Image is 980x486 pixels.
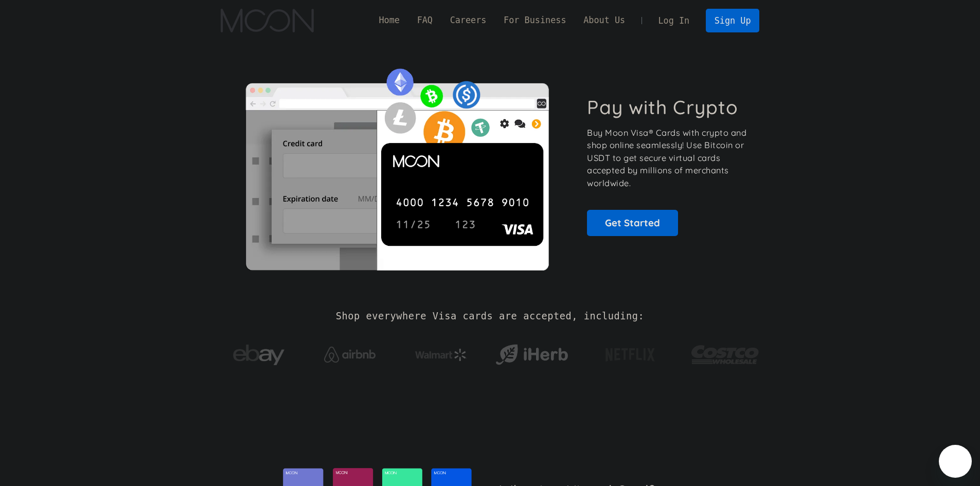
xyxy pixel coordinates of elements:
[370,14,408,27] a: Home
[706,9,759,32] a: Sign Up
[604,342,656,368] img: Netflix
[233,339,284,371] img: ebay
[336,311,644,322] h2: Shop everywhere Visa cards are accepted, including:
[575,14,634,27] a: About Us
[587,96,738,119] h1: Pay with Crypto
[441,14,495,27] a: Careers
[221,9,314,32] img: Moon Logo
[221,9,314,32] a: home
[691,325,760,379] a: Costco
[493,341,570,368] img: iHerb
[415,349,467,361] img: Walmart
[495,14,575,27] a: For Business
[408,14,441,27] a: FAQ
[584,332,676,373] a: Netflix
[650,9,698,32] a: Log In
[402,338,479,366] a: Walmart
[587,210,678,236] a: Get Started
[221,329,297,376] a: ebay
[691,335,760,374] img: Costco
[324,347,376,363] img: Airbnb
[221,61,573,270] img: Moon Cards let you spend your crypto anywhere Visa is accepted.
[493,331,570,373] a: iHerb
[587,127,748,190] p: Buy Moon Visa® Cards with crypto and shop online seamlessly! Use Bitcoin or USDT to get secure vi...
[939,445,972,478] iframe: Button to launch messaging window
[311,336,388,368] a: Airbnb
